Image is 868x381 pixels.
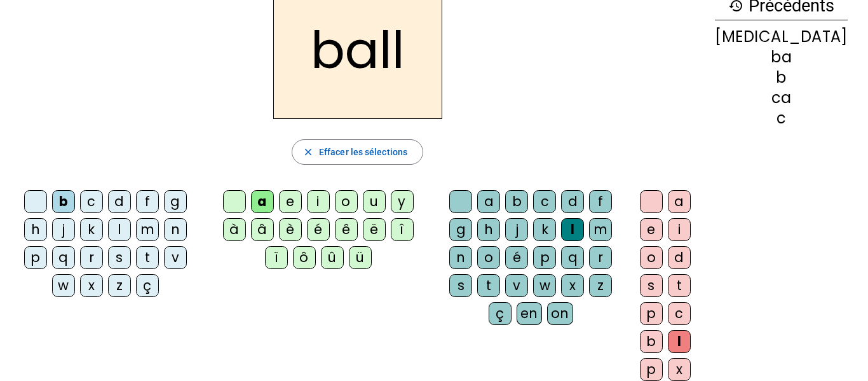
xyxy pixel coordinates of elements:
[164,190,187,213] div: g
[715,29,848,45] div: [MEDICAL_DATA]
[391,190,414,213] div: y
[477,274,500,297] div: t
[251,190,274,213] div: a
[363,218,386,241] div: ë
[715,111,848,126] div: c
[136,218,159,241] div: m
[363,190,386,213] div: u
[589,218,612,241] div: m
[52,246,75,269] div: q
[715,70,848,85] div: b
[108,274,131,297] div: z
[52,190,75,213] div: b
[279,190,302,213] div: e
[561,274,584,297] div: x
[52,218,75,241] div: j
[52,274,75,297] div: w
[589,246,612,269] div: r
[136,190,159,213] div: f
[108,190,131,213] div: d
[489,302,512,325] div: ç
[302,146,314,158] mat-icon: close
[136,274,159,297] div: ç
[307,190,330,213] div: i
[164,246,187,269] div: v
[517,302,542,325] div: en
[24,218,47,241] div: h
[505,274,528,297] div: v
[265,246,288,269] div: ï
[533,218,556,241] div: k
[715,90,848,106] div: ca
[164,218,187,241] div: n
[477,190,500,213] div: a
[533,246,556,269] div: p
[319,144,407,160] span: Effacer les sélections
[477,246,500,269] div: o
[505,246,528,269] div: é
[561,218,584,241] div: l
[640,274,663,297] div: s
[533,190,556,213] div: c
[668,246,691,269] div: d
[335,190,358,213] div: o
[668,330,691,353] div: l
[561,246,584,269] div: q
[335,218,358,241] div: ê
[640,218,663,241] div: e
[589,190,612,213] div: f
[80,218,103,241] div: k
[136,246,159,269] div: t
[80,190,103,213] div: c
[715,50,848,65] div: ba
[80,274,103,297] div: x
[108,218,131,241] div: l
[449,274,472,297] div: s
[449,218,472,241] div: g
[108,246,131,269] div: s
[449,246,472,269] div: n
[223,218,246,241] div: à
[668,190,691,213] div: a
[292,139,423,165] button: Effacer les sélections
[321,246,344,269] div: û
[561,190,584,213] div: d
[640,302,663,325] div: p
[80,246,103,269] div: r
[505,190,528,213] div: b
[251,218,274,241] div: â
[668,358,691,381] div: x
[391,218,414,241] div: î
[349,246,372,269] div: ü
[640,358,663,381] div: p
[640,246,663,269] div: o
[668,274,691,297] div: t
[279,218,302,241] div: è
[668,302,691,325] div: c
[547,302,573,325] div: on
[307,218,330,241] div: é
[477,218,500,241] div: h
[24,246,47,269] div: p
[640,330,663,353] div: b
[589,274,612,297] div: z
[668,218,691,241] div: i
[505,218,528,241] div: j
[293,246,316,269] div: ô
[533,274,556,297] div: w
